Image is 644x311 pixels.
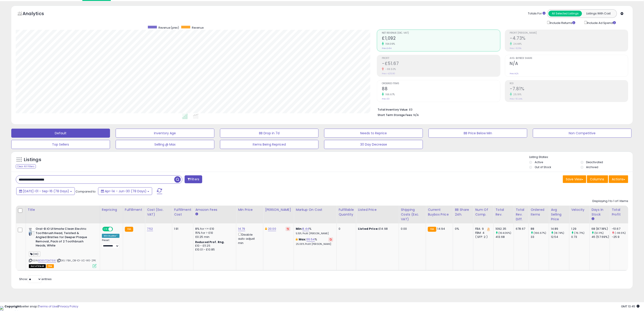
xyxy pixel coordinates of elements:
small: Prev: £414 [382,47,392,50]
div: Include Ad Spend [581,20,623,25]
h2: -£51.67 [382,61,500,67]
button: Default [11,129,110,138]
small: Prev: N/A [510,72,519,75]
div: Ordered Items [531,207,547,217]
small: -99.50% [384,67,396,71]
small: (-99.5%) [615,231,626,235]
div: Velocity [571,207,588,212]
div: Include Returns [544,20,581,25]
button: All Selected Listings [548,11,582,16]
a: 7.52 [147,227,153,231]
button: Listings With Cost [582,11,615,16]
span: Compared to: [76,189,96,194]
small: Prev: -£25.90 [382,72,395,75]
div: Repricing [102,207,121,212]
label: Archived [586,165,598,169]
div: 1.29 [571,227,589,231]
span: | SKU: FBA_OB-IO-UC-WE-2PK [57,259,96,262]
span: Net Revenue (Exc. VAT) [382,32,500,34]
div: % [296,227,333,235]
h2: -4.73% [510,36,628,42]
div: 88 [531,227,549,231]
button: BB Price Below Min [429,129,527,138]
small: FBA [428,227,436,232]
b: Min: [296,227,303,231]
span: Apr-14 - Jun-30 (78 Days) [105,189,147,193]
div: 0.73 [571,235,589,239]
span: Revenue (prev) [158,26,179,30]
small: (76.71%) [574,231,584,235]
span: Show: entries [19,277,52,281]
div: Fulfillable Quantity [339,207,354,217]
button: BB Drop in 7d [220,129,319,138]
b: Max: [299,237,307,241]
small: Prev: -6.26% [510,47,522,50]
small: 25.19% [512,93,522,96]
span: ON [103,227,108,231]
h2: N/A [510,61,628,67]
div: Shipping Costs (Exc. VAT) [401,207,424,222]
button: Non Competitive [533,129,632,138]
div: Num of Comp. [475,207,492,217]
div: 1092.35 [495,227,514,231]
span: OFF [112,227,119,231]
div: Title [28,207,98,212]
label: Deactivated [586,160,603,164]
img: 41lqXy0RmpL._SL40_.jpg [29,227,34,236]
button: Apr-14 - Jun-30 (78 Days) [98,187,152,195]
span: Avg. Buybox Share [510,57,628,60]
small: FBA [125,227,133,232]
h2: -7.81% [510,86,628,92]
small: Prev: 33 [382,97,390,100]
div: £10.01 - £10.85 [195,248,233,252]
p: 25.06% Profit [PERSON_NAME] [296,243,333,246]
div: Current Buybox Price [428,207,451,217]
div: FBM: 4 [475,231,490,235]
div: £0.25 min [195,235,233,239]
span: 14.94 [438,227,445,231]
h5: Analytics [23,10,53,18]
div: [PERSON_NAME] [265,207,292,212]
div: BB Share 24h. [455,207,471,217]
span: FBA [46,264,54,268]
button: [DATE]-01 - Sep-16 (78 Days) [16,187,75,195]
h5: Listings [24,157,41,163]
div: Amazon Fees [195,207,234,212]
div: £14.98 [358,227,395,231]
small: 164.06% [384,42,395,46]
button: Actions [609,175,628,183]
span: Ordered Items [382,82,500,85]
a: 8.44 [303,227,309,231]
small: (164.06%) [498,231,511,235]
button: Needs to Reprice [324,129,423,138]
a: 55.54 [307,237,315,242]
div: 678.67 [516,227,525,231]
div: 1.91 [174,227,190,231]
div: 0 [339,227,353,231]
div: 15% for > £10 [195,231,233,235]
button: Top Sellers [11,140,110,149]
small: 24.44% [512,42,522,46]
div: 45 (57.69%) [591,235,610,239]
div: Total Rev. [495,207,512,217]
div: 12.54 [551,235,569,239]
div: Displaying 1 to 1 of 1 items [592,199,628,203]
div: 0% [455,227,470,231]
button: 30 Day Decrease [324,140,423,149]
div: FBA: 9 [475,227,490,231]
small: Prev: -10.44% [510,97,523,100]
span: N/A [413,113,419,117]
small: Days In Stock. [591,217,594,221]
button: Items Being Repriced [220,140,319,149]
small: Amazon Fees. [195,212,198,216]
b: Total Inventory Value: [378,108,408,111]
label: Active [535,160,543,164]
div: Days In Stock [591,207,608,217]
div: Disable auto adjust min [238,232,260,245]
b: Reduced Prof. Rng. [195,240,225,244]
div: £10 - £11.25 [195,244,233,248]
b: Listed Price: [358,227,378,231]
small: (166.67%) [534,231,546,235]
button: Selling @ Max [116,140,214,149]
span: CHC [29,251,40,257]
